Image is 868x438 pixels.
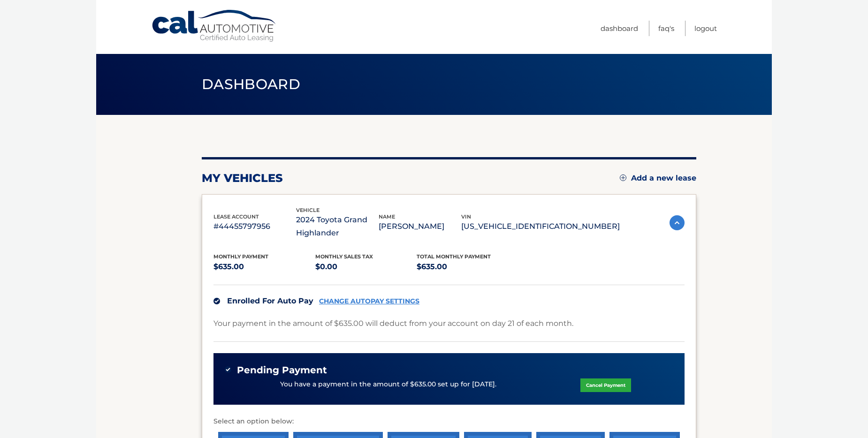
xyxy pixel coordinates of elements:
[296,207,320,213] span: vehicle
[213,260,315,273] p: $635.00
[461,213,471,220] span: vin
[319,297,419,305] a: CHANGE AUTOPAY SETTINGS
[461,220,620,233] p: [US_VEHICLE_IDENTIFICATION_NUMBER]
[202,76,300,93] span: Dashboard
[315,260,417,273] p: $0.00
[213,220,296,233] p: #44455797956
[213,317,573,330] p: Your payment in the amount of $635.00 will deduct from your account on day 21 of each month.
[213,298,220,304] img: check.svg
[213,253,268,260] span: Monthly Payment
[620,174,626,181] img: add.svg
[379,213,395,220] span: name
[213,416,685,427] p: Select an option below:
[227,296,313,305] span: Enrolled For Auto Pay
[296,213,379,240] p: 2024 Toyota Grand Highlander
[280,379,496,390] p: You have a payment in the amount of $635.00 set up for [DATE].
[379,220,461,233] p: [PERSON_NAME]
[151,9,278,43] a: Cal Automotive
[601,21,638,36] a: Dashboard
[315,253,373,260] span: Monthly sales Tax
[202,171,283,185] h2: my vehicles
[580,378,631,392] a: Cancel Payment
[620,174,696,183] a: Add a new lease
[213,213,259,220] span: lease account
[225,366,231,373] img: check-green.svg
[658,21,674,36] a: FAQ's
[670,215,685,230] img: accordion-active.svg
[694,21,717,36] a: Logout
[417,253,491,260] span: Total Monthly Payment
[237,364,327,376] span: Pending Payment
[417,260,518,273] p: $635.00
